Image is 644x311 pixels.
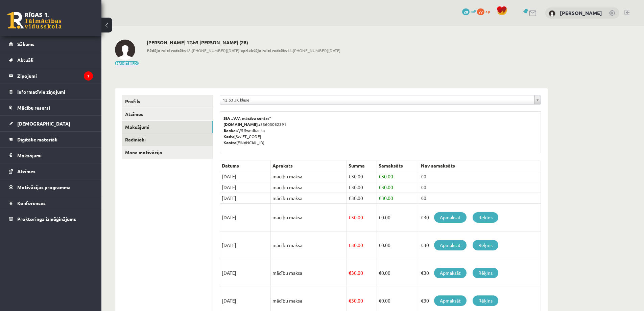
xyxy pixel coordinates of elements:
[349,184,351,190] span: €
[223,115,272,121] b: SIA „V.V. mācību centrs”
[347,204,377,231] td: 30.00
[9,179,93,195] a: Motivācijas programma
[419,160,541,171] th: Nav samaksāts
[220,95,541,104] a: 12.b3 JK klase
[9,52,93,68] a: Aktuāli
[239,48,287,53] b: Iepriekšējo reizi redzēts
[17,41,34,47] span: Sākums
[462,8,470,15] span: 28
[223,95,532,104] span: 12.b3 JK klase
[17,120,70,127] span: [DEMOGRAPHIC_DATA]
[477,8,493,14] a: 77 xp
[271,193,347,204] td: mācību maksa
[9,84,93,99] a: Informatīvie ziņojumi
[147,40,340,45] h2: [PERSON_NAME] 12.b3 [PERSON_NAME] (28)
[17,57,33,63] span: Aktuāli
[462,8,476,14] a: 28 mP
[147,47,340,53] span: 18:[PHONE_NUMBER][DATE] 14:[PHONE_NUMBER][DATE]
[7,12,62,29] a: Rīgas 1. Tālmācības vidusskola
[419,171,541,182] td: €0
[347,259,377,287] td: 30.00
[220,231,271,259] td: [DATE]
[485,8,490,14] span: xp
[147,48,186,53] b: Pēdējo reizi redzēts
[271,259,347,287] td: mācību maksa
[17,68,93,84] legend: Ziņojumi
[122,146,213,159] a: Mana motivācija
[377,259,419,287] td: 0.00
[434,212,467,223] a: Apmaksāt
[347,231,377,259] td: 30.00
[17,105,50,111] span: Mācību resursi
[349,214,351,220] span: €
[223,121,260,127] b: [DOMAIN_NAME].:
[84,71,93,81] i: 7
[434,295,467,306] a: Apmaksāt
[477,8,484,15] span: 77
[349,297,351,304] span: €
[347,160,377,171] th: Summa
[122,133,213,146] a: Radinieki
[560,9,602,16] a: [PERSON_NAME]
[122,108,213,120] a: Atzīmes
[220,160,271,171] th: Datums
[379,242,381,248] span: €
[471,8,476,14] span: mP
[122,121,213,133] a: Maksājumi
[377,204,419,231] td: 0.00
[220,193,271,204] td: [DATE]
[349,173,351,179] span: €
[419,182,541,193] td: €0
[379,270,381,276] span: €
[223,134,234,139] b: Kods:
[115,61,139,65] button: Mainīt bildi
[377,182,419,193] td: 30.00
[419,193,541,204] td: €0
[473,240,498,250] a: Rēķins
[223,115,537,146] p: 53603062391 A/S Swedbanka [SWIFT_CODE] [FINANCIAL_ID]
[349,242,351,248] span: €
[9,195,93,211] a: Konferences
[17,184,71,190] span: Motivācijas programma
[377,160,419,171] th: Samaksāts
[347,171,377,182] td: 30.00
[9,148,93,163] a: Maksājumi
[9,116,93,131] a: [DEMOGRAPHIC_DATA]
[379,214,381,220] span: €
[434,240,467,250] a: Apmaksāt
[223,140,236,145] b: Konts:
[271,160,347,171] th: Apraksts
[347,193,377,204] td: 30.00
[549,10,555,17] img: Linda Safonova
[377,171,419,182] td: 30.00
[9,163,93,179] a: Atzīmes
[419,259,541,287] td: €30
[9,132,93,147] a: Digitālie materiāli
[434,268,467,278] a: Apmaksāt
[115,40,135,60] img: Linda Safonova
[379,173,381,179] span: €
[9,68,93,84] a: Ziņojumi7
[349,195,351,201] span: €
[9,100,93,115] a: Mācību resursi
[9,36,93,52] a: Sākums
[17,136,57,142] span: Digitālie materiāli
[379,195,381,201] span: €
[473,212,498,223] a: Rēķins
[220,204,271,231] td: [DATE]
[271,171,347,182] td: mācību maksa
[220,182,271,193] td: [DATE]
[17,200,46,206] span: Konferences
[220,171,271,182] td: [DATE]
[271,204,347,231] td: mācību maksa
[347,182,377,193] td: 30.00
[271,231,347,259] td: mācību maksa
[17,216,76,222] span: Proktoringa izmēģinājums
[377,231,419,259] td: 0.00
[379,297,381,304] span: €
[379,184,381,190] span: €
[349,270,351,276] span: €
[17,168,35,174] span: Atzīmes
[377,193,419,204] td: 30.00
[17,148,93,163] legend: Maksājumi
